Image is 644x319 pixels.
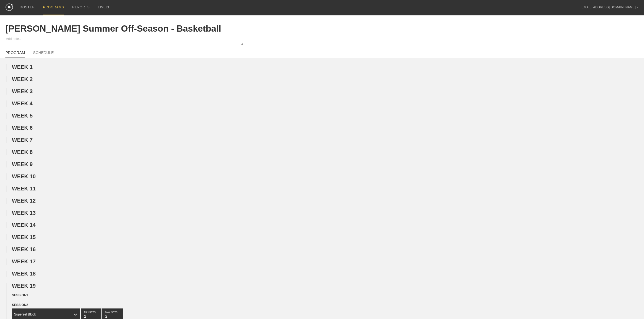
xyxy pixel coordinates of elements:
span: WEEK 16 [12,246,36,252]
div: Superset Block [14,313,36,316]
span: WEEK 4 [12,100,33,106]
a: SCHEDULE [33,51,54,58]
a: PROGRAM [5,51,25,58]
img: logo [5,4,13,11]
div: ▼ [637,6,639,9]
span: SESSION 2 [12,303,28,307]
span: SESSION 1 [12,293,28,297]
span: WEEK 8 [12,149,33,155]
span: WEEK 11 [12,186,36,192]
span: WEEK 2 [12,76,33,82]
span: WEEK 14 [12,222,36,228]
span: WEEK 7 [12,137,33,143]
span: WEEK 15 [12,234,36,240]
span: WEEK 19 [12,283,36,289]
span: WEEK 10 [12,173,36,179]
span: WEEK 6 [12,125,33,131]
span: WEEK 17 [12,258,36,264]
iframe: Chat Widget [617,293,644,319]
span: WEEK 1 [12,64,33,70]
span: WEEK 13 [12,210,36,216]
span: WEEK 12 [12,198,36,204]
span: WEEK 5 [12,113,33,119]
span: WEEK 3 [12,88,33,94]
span: WEEK 9 [12,161,33,167]
span: WEEK 18 [12,271,36,277]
